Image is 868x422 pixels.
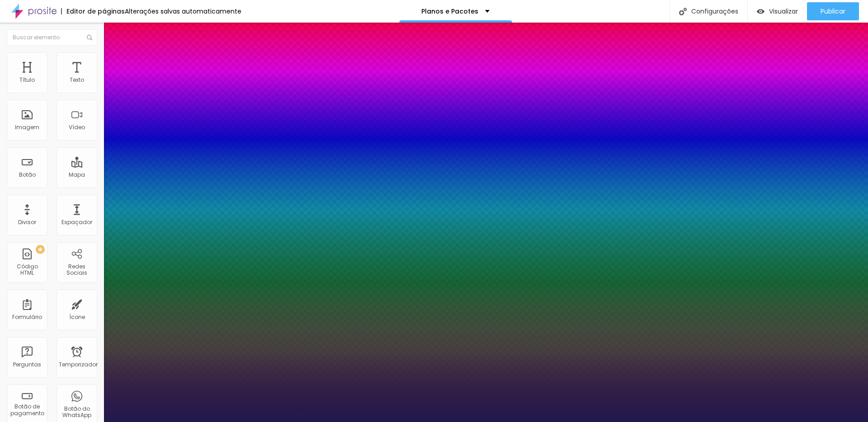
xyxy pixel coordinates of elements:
[769,7,798,16] font: Visualizar
[13,361,41,368] font: Perguntas
[70,76,84,84] font: Texto
[69,313,85,321] font: Ícone
[421,7,478,16] font: Planos e Pacotes
[18,218,36,226] font: Divisor
[17,263,38,277] font: Código HTML
[61,218,92,226] font: Espaçador
[757,8,764,15] img: view-1.svg
[10,403,44,417] font: Botão de pagamento
[748,2,807,20] button: Visualizar
[125,7,241,16] font: Alterações salvas automaticamente
[15,123,39,131] font: Imagem
[807,2,859,20] button: Publicar
[66,7,125,16] font: Editor de páginas
[69,123,85,131] font: Vídeo
[69,171,85,178] font: Mapa
[821,7,845,16] font: Publicar
[66,263,87,277] font: Redes Sociais
[62,405,91,419] font: Botão do WhatsApp
[12,313,42,321] font: Formulário
[691,7,738,16] font: Configurações
[87,35,92,40] img: Ícone
[679,8,687,15] img: Ícone
[19,171,36,178] font: Botão
[59,361,98,368] font: Temporizador
[19,76,35,84] font: Título
[7,29,97,46] input: Buscar elemento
